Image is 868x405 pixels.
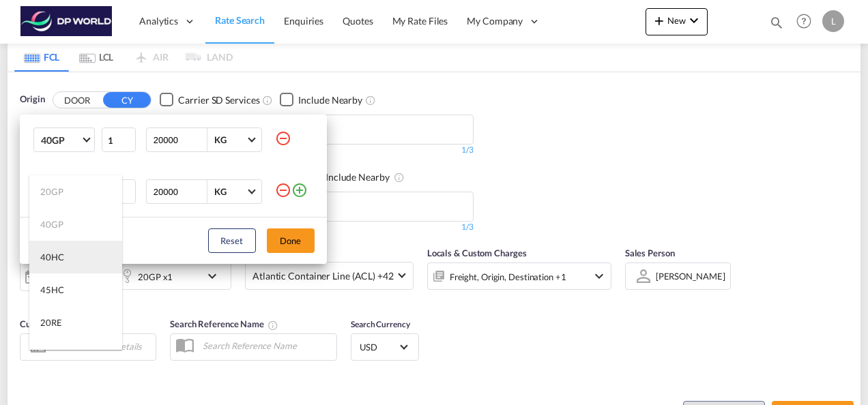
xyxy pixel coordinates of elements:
[40,251,64,263] div: 40HC
[40,218,63,230] div: 40GP
[40,284,64,296] div: 45HC
[40,316,62,329] div: 20RE
[40,185,63,198] div: 20GP
[40,349,62,361] div: 40RE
